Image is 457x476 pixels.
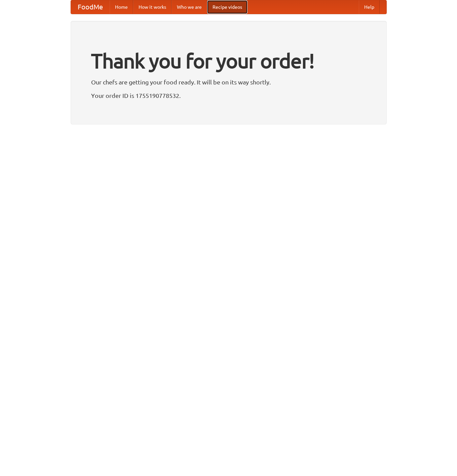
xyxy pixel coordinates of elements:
[359,0,380,14] a: Help
[207,0,247,14] a: Recipe videos
[133,0,172,14] a: How it works
[172,0,207,14] a: Who we are
[91,77,366,87] p: Our chefs are getting your food ready. It will be on its way shortly.
[91,45,366,77] h1: Thank you for your order!
[110,0,133,14] a: Home
[71,0,110,14] a: FoodMe
[91,90,366,101] p: Your order ID is 1755190778532.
